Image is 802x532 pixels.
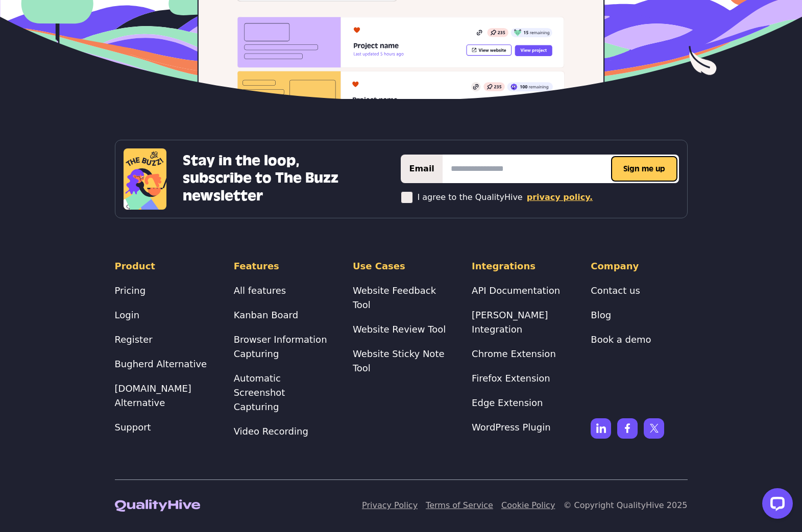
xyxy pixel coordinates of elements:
a: Automatic Screenshot Capturing [234,373,285,412]
a: Cookie Policy [501,500,555,510]
img: QualityHive [115,499,200,512]
a: Firefox Extension [472,373,550,384]
h4: Company [591,259,687,273]
p: I agree to the QualityHive [417,191,522,204]
a: Register [115,334,153,345]
a: Kanban Board [234,310,298,320]
a: [DOMAIN_NAME] Alternative [115,383,191,408]
a: Pricing [115,285,146,296]
a: Browser Information Capturing [234,334,327,359]
h4: Integrations [472,259,568,273]
button: Sign me up [611,156,677,182]
a: Website Sticky Note Tool [353,348,445,373]
img: Facebook [617,418,638,439]
a: Chrome Extension [472,348,556,359]
h4: Features [234,259,330,273]
h4: Product [115,259,211,273]
img: Linkedin [591,418,611,439]
a: Bugherd Alternative [115,359,207,369]
iframe: LiveChat chat widget [754,484,797,527]
a: API Documentation [472,285,560,296]
a: Privacy Policy [362,500,418,510]
a: Contact us [591,285,640,296]
a: All features [234,285,286,296]
img: X [644,418,664,439]
a: Login [115,310,140,320]
h3: Stay in the loop, subscribe to The Buzz newsletter [183,153,355,206]
a: Blog [591,310,611,320]
h4: Use Cases [353,259,449,273]
a: Website Review Tool [353,324,446,335]
a: Website Feedback Tool [353,285,436,310]
a: Book a demo [591,334,651,345]
a: privacy policy. [527,191,593,204]
a: Edge Extension [472,397,543,408]
a: Video Recording [234,426,308,437]
a: Support [115,422,151,433]
p: © Copyright QualityHive 2025 [563,499,687,512]
a: [PERSON_NAME] Integration [472,310,548,335]
label: Email [401,155,442,183]
a: Terms of Service [426,500,493,510]
a: WordPress Plugin [472,422,550,433]
input: email [443,155,679,183]
img: The Buzz Newsletter [124,148,166,210]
